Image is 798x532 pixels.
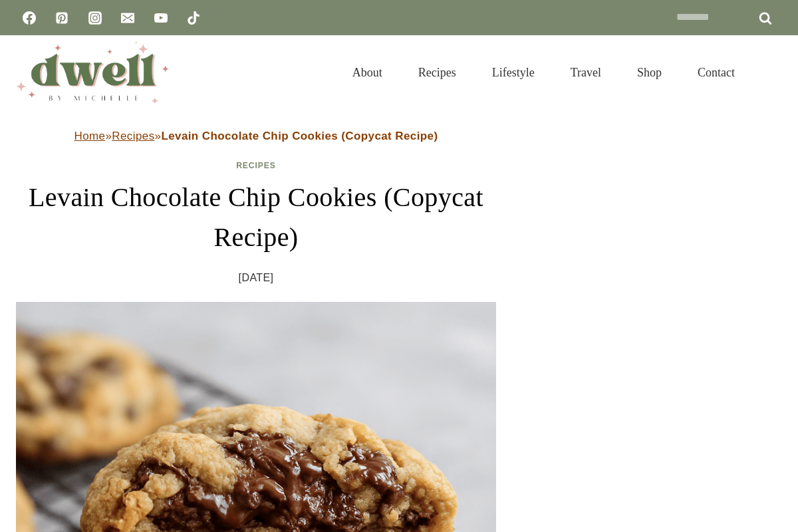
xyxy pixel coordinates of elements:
a: Facebook [16,5,43,31]
nav: Primary Navigation [334,49,753,96]
a: TikTok [180,5,207,31]
a: Travel [553,49,619,96]
a: Lifestyle [474,49,553,96]
img: DWELL by michelle [16,42,169,103]
a: Home [74,130,106,142]
a: Pinterest [49,5,75,31]
a: Instagram [82,5,108,31]
time: [DATE] [239,268,274,288]
a: Recipes [236,161,276,170]
a: Recipes [112,130,154,142]
a: YouTube [148,5,174,31]
h1: Levain Chocolate Chip Cookies (Copycat Recipe) [16,178,496,257]
span: » » [74,130,438,142]
a: About [334,49,400,96]
strong: Levain Chocolate Chip Cookies (Copycat Recipe) [161,130,438,142]
a: Email [114,5,141,31]
a: Recipes [400,49,474,96]
a: Shop [619,49,680,96]
button: View Search Form [759,61,782,84]
a: Contact [680,49,753,96]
